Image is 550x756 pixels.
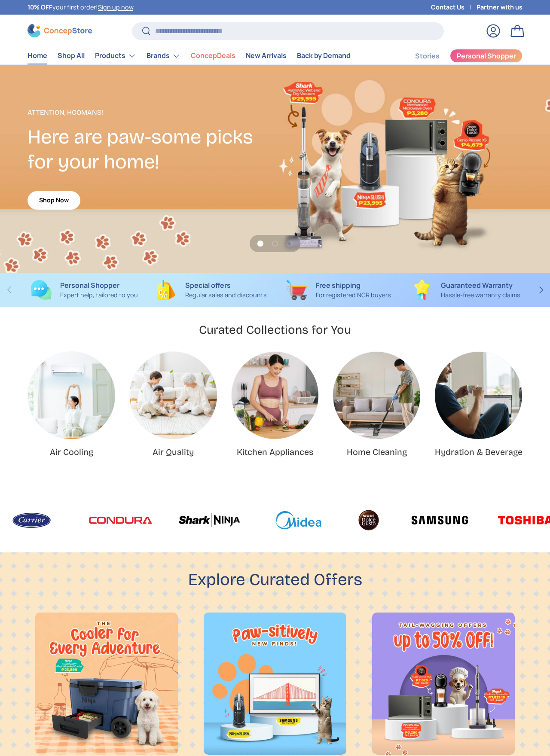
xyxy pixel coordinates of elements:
a: Personal Shopper Expert help, tailored to you [27,280,141,300]
a: Home Cleaning [333,352,420,439]
a: Air Cooling [28,352,115,439]
nav: Secondary [394,47,522,64]
a: Home Cleaning [347,447,407,457]
img: ConcepStore [27,24,92,37]
a: Special offers Regular sales and discounts [155,280,268,300]
a: Back by Demand [297,47,351,64]
span: Personal Shopper [457,52,516,59]
summary: Brands [141,47,186,64]
strong: Guaranteed Warranty [441,280,513,290]
a: Free shipping For registered NCR buyers [282,280,395,300]
a: Brands [147,47,180,64]
strong: Free shipping [316,280,361,290]
h2: Here are paw-some picks for your home! [27,125,275,174]
a: New Arrivals [246,47,287,64]
a: Shop All [58,47,85,64]
a: Kitchen Appliances [237,447,313,457]
a: Products [95,47,136,64]
a: Hydration & Beverage [435,447,522,457]
h2: Explore Curated Offers [188,569,362,591]
a: Stories [415,48,440,64]
summary: Products [90,47,141,64]
img: Air Quality [130,352,217,439]
p: Hassle-free warranty claims [441,290,520,300]
p: your first order! . [27,3,135,12]
a: Guaranteed Warranty Hassle-free warranty claims [409,280,522,300]
a: Air Cooling [50,447,93,457]
strong: Personal Shopper [60,280,119,290]
p: Attention, Hoomans! [27,107,275,118]
a: ConcepDeals [191,47,235,64]
p: Regular sales and discounts [185,290,267,300]
a: Home [27,47,47,64]
img: Air Cooling | ConcepStore [28,352,115,439]
strong: Special offers [185,280,231,290]
p: For registered NCR buyers [316,290,391,300]
a: Sign up now [98,3,133,11]
a: Partner with us [477,3,522,12]
a: Air Quality [153,447,194,457]
a: Kitchen Appliances [232,352,319,439]
p: Expert help, tailored to you [60,290,138,300]
a: Shop Now [27,191,80,210]
a: Personal Shopper [450,49,522,63]
a: Contact Us [431,3,477,12]
a: Hydration & Beverage [435,352,522,439]
h2: Curated Collections for You [199,322,351,338]
nav: Primary [27,47,351,64]
strong: 10% OFF [27,3,52,11]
